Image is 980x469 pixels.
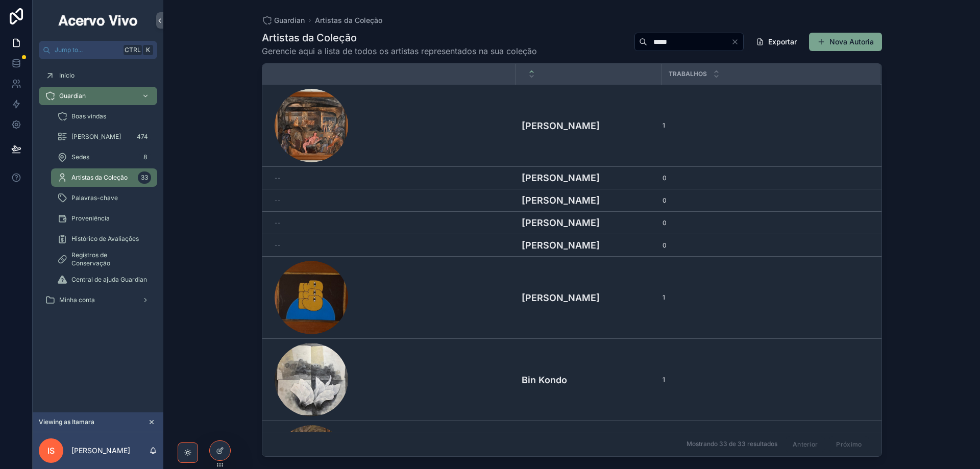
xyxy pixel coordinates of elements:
[51,128,157,146] a: [PERSON_NAME]474
[71,235,139,243] span: Histórico de Avaliações
[663,293,868,302] a: 1
[809,33,882,51] button: Nova Autoria
[33,59,163,323] div: scrollable content
[748,33,805,51] button: Exportar
[522,238,656,252] a: [PERSON_NAME]
[51,189,157,207] a: Palavras-chave
[55,46,119,54] span: Jump to...
[71,446,130,456] p: [PERSON_NAME]
[51,270,157,289] a: Central de ajuda Guardian
[124,45,142,55] span: Ctrl
[731,38,743,46] button: Clear
[51,230,157,248] a: Histórico de Avaliações
[663,174,667,182] span: 0
[522,373,656,387] a: Bin Kondo
[275,174,509,182] a: --
[39,66,157,85] a: Início
[138,171,151,184] div: 33
[275,174,281,182] span: --
[71,174,128,182] span: Artistas da Coleção
[275,241,281,250] span: --
[275,196,509,205] a: --
[663,241,667,250] span: 0
[59,71,75,80] span: Início
[47,445,55,457] span: IS
[71,276,147,284] span: Central de ajuda Guardian
[71,133,121,141] span: [PERSON_NAME]
[39,41,157,59] button: Jump to...CtrlK
[663,121,868,130] a: 1
[262,31,537,45] h1: Artistas da Coleção
[663,241,868,250] a: 0
[39,87,157,105] a: Guardian
[71,112,106,120] span: Boas vindas
[71,251,147,267] span: Registros de Conservação
[275,219,281,227] span: --
[274,15,305,26] span: Guardian
[144,46,152,54] span: K
[522,216,656,230] a: [PERSON_NAME]
[71,214,110,223] span: Proveniência
[262,45,537,57] span: Gerencie aqui a lista de todos os artistas representados na sua coleção
[315,15,382,26] a: Artistas da Coleção
[139,151,151,163] div: 8
[275,241,509,250] a: --
[59,92,86,100] span: Guardian
[59,296,95,304] span: Minha conta
[663,219,868,227] a: 0
[39,418,94,426] span: Viewing as Itamara
[57,12,139,29] img: App logo
[522,171,656,185] a: [PERSON_NAME]
[663,376,665,384] span: 1
[275,196,281,205] span: --
[262,15,305,26] a: Guardian
[71,153,89,161] span: Sedes
[663,293,665,302] span: 1
[522,291,656,305] a: [PERSON_NAME]
[51,250,157,268] a: Registros de Conservação
[39,291,157,309] a: Minha conta
[71,194,118,202] span: Palavras-chave
[663,174,868,182] a: 0
[522,193,656,207] a: [PERSON_NAME]
[687,440,777,449] span: Mostrando 33 de 33 resultados
[51,168,157,187] a: Artistas da Coleção33
[134,131,151,143] div: 474
[669,70,707,78] span: Trabalhos
[275,219,509,227] a: --
[51,209,157,228] a: Proveniência
[663,219,667,227] span: 0
[663,196,667,205] span: 0
[663,376,868,384] a: 1
[51,148,157,166] a: Sedes8
[663,121,665,130] span: 1
[522,119,656,133] a: [PERSON_NAME]
[51,107,157,126] a: Boas vindas
[663,196,868,205] a: 0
